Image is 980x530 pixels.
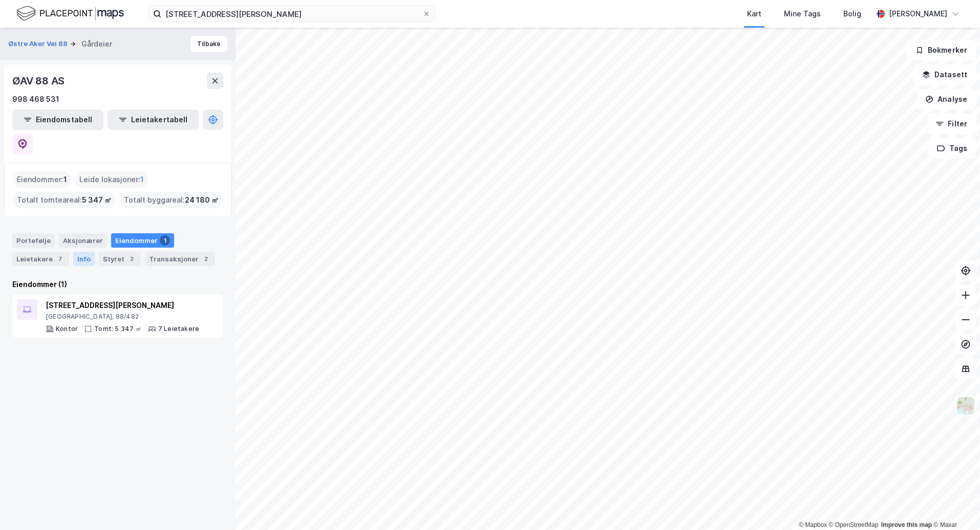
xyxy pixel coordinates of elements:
[829,521,879,528] a: OpenStreetMap
[190,36,227,52] button: Tilbake
[158,325,199,333] div: 7 Leietakere
[747,8,761,20] div: Kart
[140,173,144,186] span: 1
[145,252,215,266] div: Transaksjoner
[201,254,211,264] div: 2
[81,38,112,50] div: Gårdeier
[13,171,71,188] div: Eiendommer :
[8,39,70,49] button: Østre Aker Vei 88
[63,173,67,186] span: 1
[799,521,827,528] a: Mapbox
[55,254,65,264] div: 7
[161,6,422,21] input: Søk på adresse, matrikkel, gårdeiere, leietakere eller personer
[75,171,148,188] div: Leide lokasjoner :
[82,194,112,206] span: 5 347 ㎡
[12,93,59,105] div: 998 468 531
[784,8,821,20] div: Mine Tags
[120,192,223,208] div: Totalt byggareal :
[46,313,199,321] div: [GEOGRAPHIC_DATA], 88/482
[13,192,116,208] div: Totalt tomteareal :
[929,481,980,530] iframe: Chat Widget
[881,521,932,528] a: Improve this map
[73,252,95,266] div: Info
[185,194,219,206] span: 24 180 ㎡
[94,325,142,333] div: Tomt: 5 347 ㎡
[927,114,976,134] button: Filter
[843,8,861,20] div: Bolig
[12,73,67,89] div: ØAV 88 AS
[12,233,55,248] div: Portefølje
[111,233,174,248] div: Eiendommer
[12,278,223,291] div: Eiendommer (1)
[907,40,976,60] button: Bokmerker
[56,325,78,333] div: Kontor
[913,64,976,85] button: Datasett
[12,252,69,266] div: Leietakere
[917,89,976,109] button: Analyse
[108,109,199,130] button: Leietakertabell
[956,396,975,415] img: Z
[160,235,170,246] div: 1
[12,109,103,130] button: Eiendomstabell
[126,254,137,264] div: 2
[59,233,107,248] div: Aksjonærer
[46,299,199,312] div: [STREET_ADDRESS][PERSON_NAME]
[889,8,947,20] div: [PERSON_NAME]
[928,138,976,159] button: Tags
[16,5,124,23] img: logo.f888ab2527a4732fd821a326f86c7f29.svg
[99,252,141,266] div: Styret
